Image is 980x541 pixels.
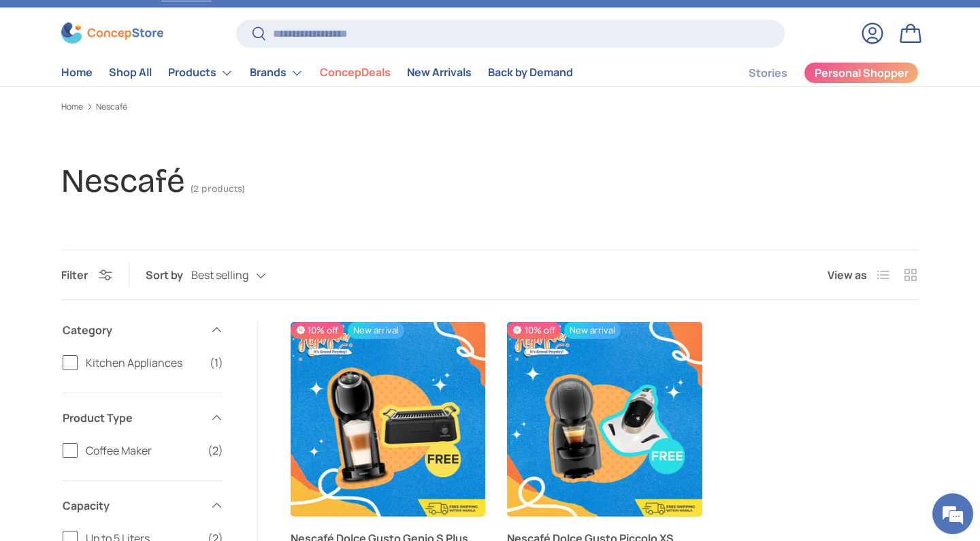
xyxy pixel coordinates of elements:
span: (1) [210,355,223,371]
a: Home [61,103,83,111]
button: Filter [61,267,112,282]
span: 10% off [291,322,344,339]
button: Best selling [191,263,293,287]
span: New arrival [348,322,404,339]
textarea: Type your message and hit 'Enter' [7,372,259,419]
a: Nescafé Dolce Gusto Genio S Plus [291,322,485,517]
span: View as [828,267,867,283]
span: Best selling [191,269,248,282]
summary: Products [160,59,242,86]
nav: Secondary [716,59,919,86]
summary: Product Type [63,393,223,442]
a: Back by Demand [488,59,573,86]
summary: Category [63,306,223,355]
span: (2) [208,442,223,459]
span: (2 products) [191,183,245,195]
nav: Primary [61,59,573,86]
span: Personal Shopper [815,67,909,78]
img: ConcepStore [61,22,163,44]
span: We're online! [79,171,188,309]
a: Personal Shopper [804,62,919,84]
a: ConcepDeals [320,59,391,86]
a: Stories [749,60,787,86]
span: Coffee Maker [86,442,199,459]
span: Capacity [63,497,201,514]
h1: Nescafé [61,161,185,201]
div: Minimize live chat window [223,7,256,39]
a: Shop All [109,59,152,86]
a: Nescafé Dolce Gusto Piccolo XS [507,322,702,517]
nav: Breadcrumbs [61,101,919,113]
summary: Capacity [63,481,223,530]
span: 10% off [507,322,560,339]
a: New Arrivals [407,59,472,86]
span: Category [63,322,201,338]
span: Product Type [63,410,201,426]
summary: Brands [242,59,312,86]
a: Home [61,59,93,86]
div: Chat with us now [71,76,229,94]
a: Nescafé [96,103,127,111]
span: Filter [61,267,88,282]
span: Kitchen Appliances [86,355,201,371]
span: New arrival [564,322,621,339]
label: Sort by [146,267,191,283]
